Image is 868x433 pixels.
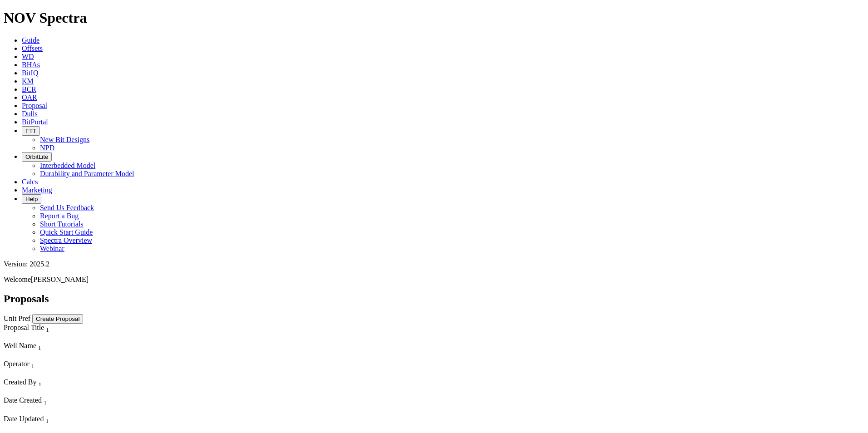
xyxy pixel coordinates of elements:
a: New Bit Designs [40,136,89,143]
span: Sort None [45,415,49,423]
span: Help [25,196,38,202]
h1: NOV Spectra [4,10,864,26]
div: Column Menu [4,388,142,396]
div: Operator Sort None [4,360,142,370]
span: Sort None [38,378,41,386]
a: BitPortal [22,118,48,126]
span: OrbitLite [25,153,48,160]
a: Proposal [22,102,47,109]
a: WD [22,53,34,60]
button: Create Proposal [32,314,83,324]
span: Date Created [4,396,42,404]
div: Version: 2025.2 [4,260,864,268]
span: Sort None [38,342,41,349]
sub: 1 [38,381,41,388]
div: Column Menu [4,370,142,378]
sub: 1 [46,326,49,333]
div: Well Name Sort None [4,342,142,352]
span: FTT [25,128,36,134]
a: Marketing [22,186,52,194]
span: [PERSON_NAME] [31,276,89,283]
div: Sort None [4,378,142,396]
a: NPD [40,144,54,152]
div: Sort None [4,360,142,378]
span: Sort None [31,360,35,368]
sub: 1 [31,363,35,369]
div: Sort None [4,415,141,433]
div: Sort None [4,396,141,414]
div: Sort None [4,324,142,342]
a: Quick Start Guide [40,228,93,236]
span: Created By [4,378,36,386]
a: Offsets [22,44,43,52]
a: BHAs [22,61,40,69]
a: Unit Pref [4,315,30,322]
h2: Proposals [4,293,864,305]
a: Report a Bug [40,212,79,220]
button: FTT [22,126,40,136]
div: Column Menu [4,352,142,360]
sub: 1 [45,418,49,424]
div: Column Menu [4,407,141,415]
span: Sort None [46,324,49,331]
a: Send Us Feedback [40,204,94,212]
p: Welcome [4,276,864,284]
div: Date Created Sort None [4,396,141,406]
a: Dulls [22,110,38,118]
div: Column Menu [4,334,142,342]
div: Sort None [4,342,142,360]
span: Well Name [4,342,36,349]
a: BitIQ [22,69,38,77]
button: OrbitLite [22,152,52,162]
button: Help [22,194,41,204]
a: Interbedded Model [40,162,95,169]
span: Date Updated [4,415,44,423]
span: Operator [4,360,30,368]
div: Date Updated Sort None [4,415,141,425]
a: KM [22,77,34,85]
span: Sort None [44,396,47,404]
a: Spectra Overview [40,236,92,244]
a: OAR [22,93,37,101]
div: Column Menu [4,425,141,433]
div: Created By Sort None [4,378,142,388]
a: BCR [22,85,36,93]
a: Webinar [40,245,64,252]
sub: 1 [44,399,47,406]
a: Guide [22,36,39,44]
span: Proposal Title [4,324,44,331]
a: Short Tutorials [40,220,84,228]
div: Proposal Title Sort None [4,324,142,334]
sub: 1 [38,344,41,351]
a: Durability and Parameter Model [40,170,134,177]
a: Calcs [22,178,38,186]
